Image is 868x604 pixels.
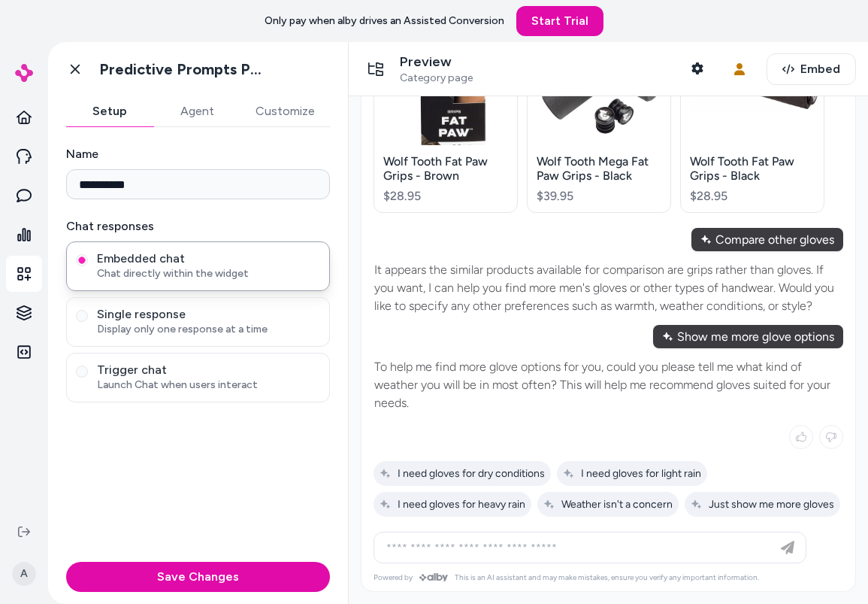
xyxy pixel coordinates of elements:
[97,322,320,337] span: Display only one response at a time
[516,6,603,36] a: Start Trial
[66,217,330,235] label: Chat responses
[15,64,33,82] img: alby Logo
[240,96,330,126] button: Customize
[97,307,320,322] span: Single response
[76,366,88,378] button: Trigger chatLaunch Chat when users interact
[76,310,88,322] button: Single responseDisplay only one response at a time
[400,71,473,85] span: Category page
[400,53,473,71] p: Preview
[265,14,504,29] p: Only pay when alby drives an Assisted Conversion
[97,266,320,281] span: Chat directly within the widget
[97,363,320,378] span: Trigger chat
[12,562,36,586] span: A
[767,53,856,85] button: Embed
[66,96,153,126] button: Setup
[66,562,330,592] button: Save Changes
[800,60,840,78] span: Embed
[9,550,39,598] button: A
[97,251,320,266] span: Embedded chat
[99,60,268,79] h1: Predictive Prompts PLP
[76,254,88,266] button: Embedded chatChat directly within the widget
[153,96,240,126] button: Agent
[66,145,330,163] label: Name
[97,378,320,393] span: Launch Chat when users interact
